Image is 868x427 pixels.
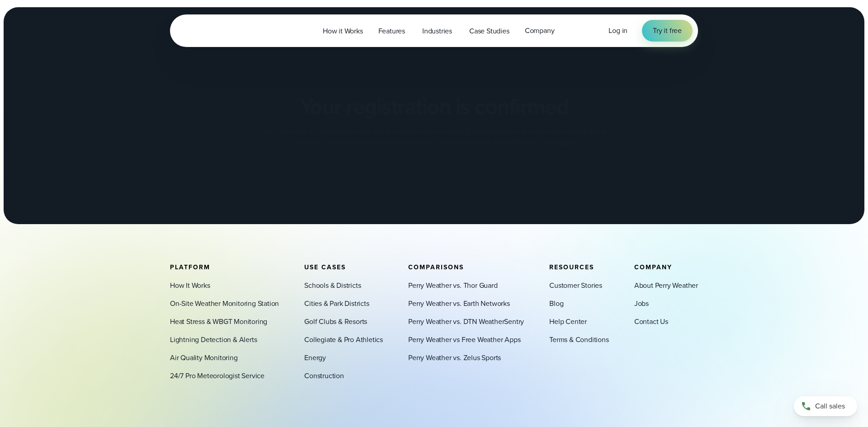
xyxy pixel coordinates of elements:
a: Customer Stories [549,280,602,291]
a: Terms & Conditions [549,334,609,345]
span: Resources [549,263,594,272]
span: Use Cases [304,263,346,272]
a: How it Works [315,22,371,40]
span: Company [634,263,672,272]
a: 24/7 Pro Meteorologist Service [170,371,264,381]
a: Golf Clubs & Resorts [304,316,367,327]
span: Company [525,25,555,36]
a: Collegiate & Pro Athletics [304,334,383,345]
span: Industries [422,26,452,37]
a: Contact Us [634,316,668,327]
a: Log in [609,25,627,36]
a: Cities & Park Districts [304,298,369,309]
a: Perry Weather vs. Thor Guard [408,280,497,291]
a: Blog [549,298,563,309]
a: Case Studies [462,22,517,40]
a: Lightning Detection & Alerts [170,334,257,345]
span: Platform [170,263,210,272]
span: Features [378,26,405,37]
a: Heat Stress & WBGT Monitoring [170,316,267,327]
a: Construction [304,371,344,381]
a: Call sales [794,396,857,416]
span: How it Works [323,26,363,37]
a: Jobs [634,298,649,309]
span: Log in [609,25,627,36]
a: Schools & Districts [304,280,361,291]
span: Call sales [815,401,845,412]
a: Perry Weather vs. DTN WeatherSentry [408,316,524,327]
a: Help Center [549,316,587,327]
a: Try it free [642,20,693,42]
a: How It Works [170,280,210,291]
a: Perry Weather vs Free Weather Apps [408,334,520,345]
a: Perry Weather vs. Zelus Sports [408,352,501,363]
a: Perry Weather vs. Earth Networks [408,298,510,309]
span: Comparisons [408,263,464,272]
span: Case Studies [469,26,509,37]
a: About Perry Weather [634,280,698,291]
a: On-Site Weather Monitoring Station [170,298,279,309]
a: Energy [304,352,326,363]
a: Air Quality Monitoring [170,352,238,363]
span: Try it free [653,25,682,36]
